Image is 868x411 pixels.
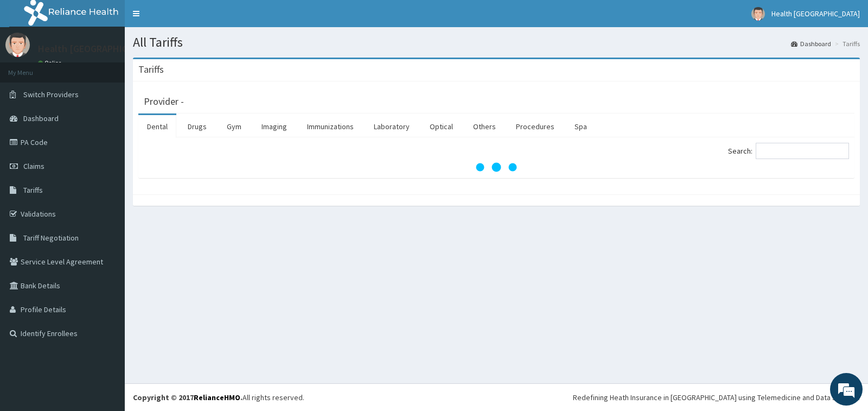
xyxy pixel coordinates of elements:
[218,115,250,138] a: Gym
[421,115,462,138] a: Optical
[365,115,418,138] a: Laboratory
[5,33,30,57] img: User Image
[751,7,765,21] img: User Image
[23,185,43,195] span: Tariffs
[38,44,159,54] p: Health [GEOGRAPHIC_DATA]
[23,161,44,171] span: Claims
[23,90,79,99] span: Switch Providers
[832,39,860,48] li: Tariffs
[566,115,596,138] a: Spa
[771,9,860,18] span: Health [GEOGRAPHIC_DATA]
[756,143,849,159] input: Search:
[194,393,240,402] a: RelianceHMO
[38,59,64,67] a: Online
[475,146,518,189] svg: audio-loading
[464,115,505,138] a: Others
[125,383,868,411] footer: All rights reserved.
[253,115,296,138] a: Imaging
[791,39,831,48] a: Dashboard
[507,115,563,138] a: Procedures
[298,115,362,138] a: Immunizations
[179,115,215,138] a: Drugs
[133,393,242,402] strong: Copyright © 2017 .
[144,97,184,106] h3: Provider -
[23,113,59,123] span: Dashboard
[728,143,849,159] label: Search:
[23,233,79,243] span: Tariff Negotiation
[573,392,860,403] div: Redefining Heath Insurance in [GEOGRAPHIC_DATA] using Telemedicine and Data Science!
[133,35,860,49] h1: All Tariffs
[138,115,176,138] a: Dental
[138,65,164,74] h3: Tariffs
